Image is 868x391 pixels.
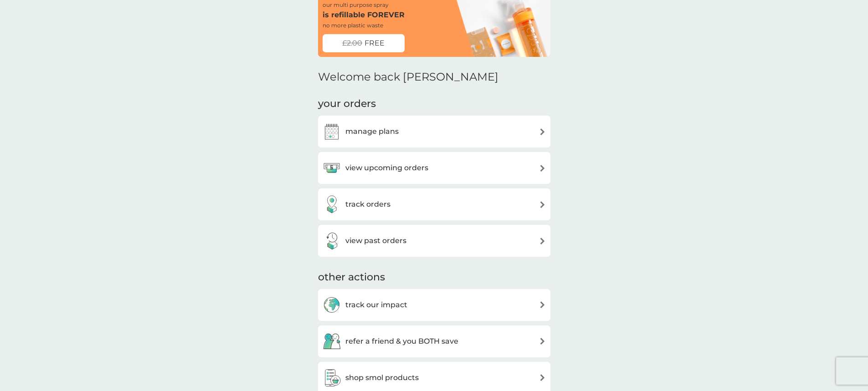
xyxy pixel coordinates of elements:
h3: other actions [318,270,385,284]
img: arrow right [539,165,546,172]
span: FREE [365,37,385,49]
img: arrow right [539,201,546,208]
h3: your orders [318,97,376,111]
img: arrow right [539,338,546,345]
img: arrow right [539,301,546,308]
img: arrow right [539,128,546,135]
p: our multi purpose spray [323,0,389,9]
h3: view past orders [345,235,406,247]
h3: track orders [345,198,390,210]
h3: manage plans [345,126,399,137]
h2: Welcome back [PERSON_NAME] [318,71,498,84]
h3: refer a friend & you BOTH save [345,335,458,347]
img: arrow right [539,374,546,381]
h3: view upcoming orders [345,162,428,174]
p: is refillable FOREVER [323,9,405,21]
p: no more plastic waste [323,21,383,30]
img: arrow right [539,238,546,244]
span: £2.00 [342,37,362,49]
h3: shop smol products [345,372,419,384]
h3: track our impact [345,299,407,311]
